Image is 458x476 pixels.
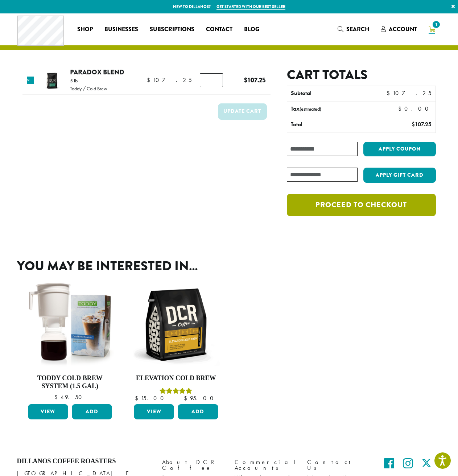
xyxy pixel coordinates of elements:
[431,20,441,29] span: 1
[184,394,217,402] bdi: 95.00
[150,25,194,34] span: Subscriptions
[387,89,432,97] bdi: 107.25
[147,76,192,84] bdi: 107.25
[70,86,107,91] p: Toddy / Cold Brew
[26,280,114,369] img: Toddy-1.5-300x300.png
[27,77,34,84] a: Remove this item
[346,25,369,33] span: Search
[206,25,232,34] span: Contact
[132,280,220,401] a: Elevation Cold BrewRated 5.00 out of 5
[307,457,369,473] a: Contact Us
[216,4,285,10] a: Get started with our best seller
[71,24,99,35] a: Shop
[132,280,220,369] img: DCR-12oz-Elevation-Cold-Brew-Stock-scaled.png
[287,67,436,83] h2: Cart totals
[287,86,376,101] th: Subtotal
[178,404,218,419] button: Add
[244,75,266,85] bdi: 107.25
[28,404,68,419] a: View
[70,78,107,83] p: 5 lb
[70,67,124,77] a: Paradox Blend
[184,394,190,402] span: $
[77,25,93,34] span: Shop
[387,89,393,97] span: $
[363,142,436,157] button: Apply coupon
[398,105,432,112] bdi: 0.00
[235,457,296,473] a: Commercial Accounts
[389,25,417,33] span: Account
[132,387,220,395] div: Rated 5.00 out of 5
[134,404,174,419] a: View
[398,105,404,112] span: $
[363,168,436,183] button: Apply Gift Card
[332,23,375,35] a: Search
[287,102,392,117] th: Tax
[132,374,220,382] h4: Elevation Cold Brew
[72,404,112,419] button: Add
[40,69,64,93] img: Paradox Blend
[104,25,138,34] span: Businesses
[54,393,85,401] bdi: 49.50
[412,120,432,128] bdi: 107.25
[17,258,441,274] h2: You may be interested in…
[26,280,114,401] a: Toddy Cold Brew System (1.5 gal) $49.50
[54,393,61,401] span: $
[287,117,376,132] th: Total
[162,457,224,473] a: About DCR Coffee
[135,394,141,402] span: $
[135,394,167,402] bdi: 15.00
[26,374,114,390] h4: Toddy Cold Brew System (1.5 gal)
[244,25,259,34] span: Blog
[17,457,151,465] h4: Dillanos Coffee Roasters
[244,75,248,85] span: $
[218,103,267,120] button: Update cart
[412,120,415,128] span: $
[147,76,153,84] span: $
[287,194,436,216] a: Proceed to checkout
[200,73,223,87] input: Product quantity
[174,394,177,402] span: –
[300,106,321,112] small: (estimated)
